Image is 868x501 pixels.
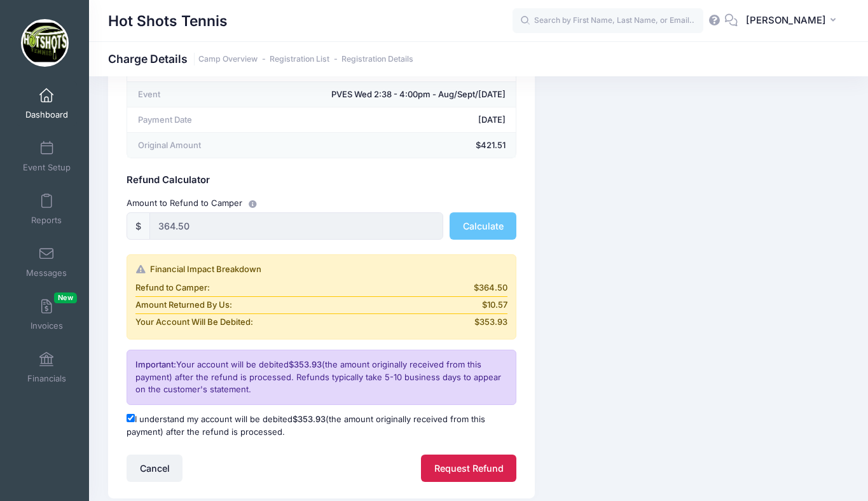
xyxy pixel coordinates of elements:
label: I understand my account will be debited (the amount originally received from this payment) after ... [127,413,516,438]
a: Event Setup [17,134,77,179]
a: Dashboard [17,81,77,126]
td: PVES Wed 2:38 - 4:00pm - Aug/Sept/[DATE] [247,82,516,107]
span: New [54,292,77,303]
a: InvoicesNew [17,292,77,337]
a: Financials [17,345,77,390]
span: Event Setup [23,162,71,173]
span: Messages [26,268,67,278]
button: Cancel [127,455,183,482]
h1: Charge Details [108,52,413,65]
span: Important: [135,359,176,369]
a: Reports [17,187,77,231]
span: Dashboard [25,109,68,120]
h5: Refund Calculator [127,175,516,186]
span: Refund to Camper: [135,282,210,294]
span: Financials [27,373,66,384]
span: $353.93 [474,316,507,329]
td: Event [127,82,247,107]
img: Hot Shots Tennis [21,19,69,67]
span: Amount Returned By Us: [135,299,232,312]
span: Reports [31,215,62,226]
div: Financial Impact Breakdown [135,263,507,276]
div: $ [127,212,150,240]
a: Registration Details [341,55,413,64]
span: $353.93 [289,359,322,369]
span: Your Account Will Be Debited: [135,316,253,329]
a: Registration List [270,55,329,64]
a: Camp Overview [198,55,258,64]
td: $421.51 [247,133,516,158]
input: 0.00 [149,212,443,240]
td: [DATE] [247,107,516,133]
a: Messages [17,240,77,284]
div: Your account will be debited (the amount originally received from this payment) after the refund ... [127,350,516,405]
td: Payment Date [127,107,247,133]
span: $353.93 [293,414,326,424]
input: Search by First Name, Last Name, or Email... [513,8,703,34]
div: Amount to Refund to Camper [121,196,523,210]
h1: Hot Shots Tennis [108,6,228,36]
button: [PERSON_NAME] [738,6,849,36]
span: $10.57 [482,299,507,312]
span: [PERSON_NAME] [746,13,826,27]
input: I understand my account will be debited$353.93(the amount originally received from this payment) ... [127,414,135,422]
td: Original Amount [127,133,247,158]
span: Invoices [31,320,63,331]
span: $364.50 [474,282,507,294]
button: Request Refund [421,455,516,482]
